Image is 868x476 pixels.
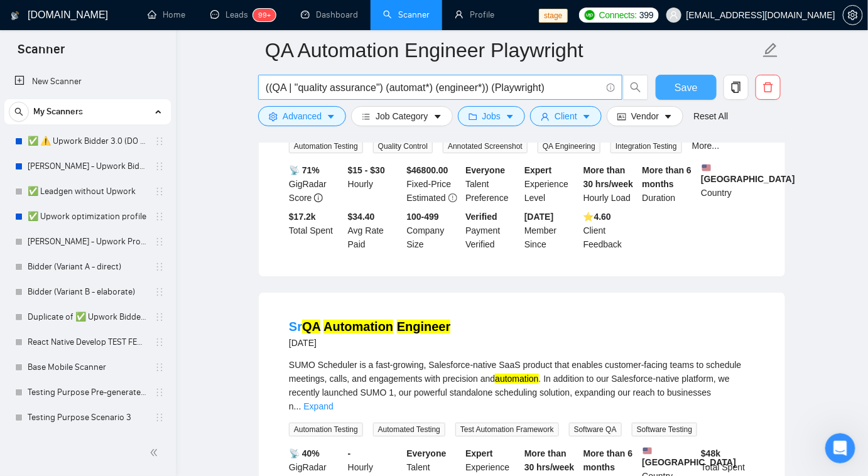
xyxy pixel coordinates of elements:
[383,9,430,20] a: searchScanner
[524,448,574,472] b: More than 30 hrs/week
[373,139,433,153] span: Quality Control
[463,163,522,205] div: Talent Preference
[286,210,345,251] div: Total Spent
[581,163,640,205] div: Hourly Load
[28,305,147,330] a: Duplicate of ✅ Upwork Bidder 3.0
[323,320,393,333] mark: Automation
[28,179,147,204] a: ✅ Leadgen without Upwork
[656,75,717,100] button: Save
[11,6,19,26] img: logo
[289,212,316,222] b: $ 17.2k
[253,9,276,21] sup: 99+
[266,80,601,95] input: Search Freelance Jobs...
[289,320,450,333] a: SrQA Automation Engineer
[28,229,147,254] a: [PERSON_NAME] - Upwork Proposal
[724,82,748,93] span: copy
[693,109,728,123] a: Reset All
[289,423,363,436] span: Automation Testing
[303,401,333,411] a: Expand
[724,75,749,100] button: copy
[407,193,446,203] span: Estimated
[28,330,147,355] a: React Native Develop TEST FEB 123
[239,346,258,371] span: 😃
[825,433,855,463] iframe: Intercom live chat
[258,106,346,126] button: settingAdvancedcaret-down
[762,42,779,58] span: edit
[455,423,559,436] span: Test Automation Framework
[8,5,32,29] button: go back
[265,35,760,66] input: Scanner name...
[701,163,795,184] b: [GEOGRAPHIC_DATA]
[702,163,711,172] img: 🇺🇸
[345,163,404,205] div: Hourly
[207,346,225,371] span: 😐
[539,9,567,23] span: stage
[599,8,637,22] span: Connects:
[465,212,497,222] b: Verified
[463,210,522,251] div: Payment Verified
[14,69,161,94] a: New Scanner
[843,5,863,25] button: setting
[232,346,265,371] span: smiley reaction
[458,106,526,126] button: folderJobscaret-down
[538,139,600,153] span: QA Engineering
[155,312,165,322] span: holder
[664,112,673,121] span: caret-down
[155,337,165,347] span: holder
[469,112,477,121] span: folder
[377,5,401,29] button: Collapse window
[843,10,863,20] a: setting
[348,448,351,458] b: -
[631,109,659,123] span: Vendor
[541,112,550,121] span: user
[643,446,737,467] b: [GEOGRAPHIC_DATA]
[200,346,232,371] span: neutral face reaction
[524,165,552,175] b: Expert
[404,210,464,251] div: Company Size
[404,163,464,205] div: Fixed-Price
[283,109,322,123] span: Advanced
[482,109,501,123] span: Jobs
[167,346,200,371] span: disappointed reaction
[583,165,633,189] b: More than 30 hrs/week
[155,187,165,197] span: holder
[607,84,615,92] span: info-circle
[670,11,678,19] span: user
[643,446,652,455] img: 🇺🇸
[640,163,699,205] div: Duration
[302,320,320,333] mark: QA
[155,262,165,272] span: holder
[345,210,404,251] div: Avg Rate Paid
[624,82,648,93] span: search
[443,139,528,153] span: Annotated Screenshot
[166,387,266,397] a: Open in help center
[607,106,683,126] button: idcardVendorcaret-down
[407,212,439,222] b: 100-499
[569,423,622,436] span: Software QA
[155,136,165,146] span: holder
[583,212,611,222] b: ⭐️ 4.60
[149,446,162,459] span: double-left
[155,387,165,398] span: holder
[583,448,633,472] b: More than 6 months
[28,405,147,430] a: Testing Purpose Scenario 3
[373,423,445,436] span: Automated Testing
[455,9,494,20] a: userProfile
[756,75,781,100] button: delete
[28,279,147,305] a: Bidder (Variant B - elaborate)
[610,139,682,153] span: Integration Testing
[155,212,165,222] span: holder
[294,401,301,411] span: ...
[289,335,450,350] div: [DATE]
[28,154,147,179] a: [PERSON_NAME] - Upwork Bidder
[639,8,653,22] span: 399
[643,165,692,189] b: More than 6 months
[756,82,780,93] span: delete
[289,448,320,458] b: 📡 40%
[9,107,28,116] span: search
[351,106,452,126] button: barsJob Categorycaret-down
[623,75,648,100] button: search
[289,358,755,413] div: SUMO Scheduler is a fast-growing, Salesforce-native SaaS product that enables customer-facing tea...
[269,112,278,121] span: setting
[301,9,358,20] a: dashboardDashboard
